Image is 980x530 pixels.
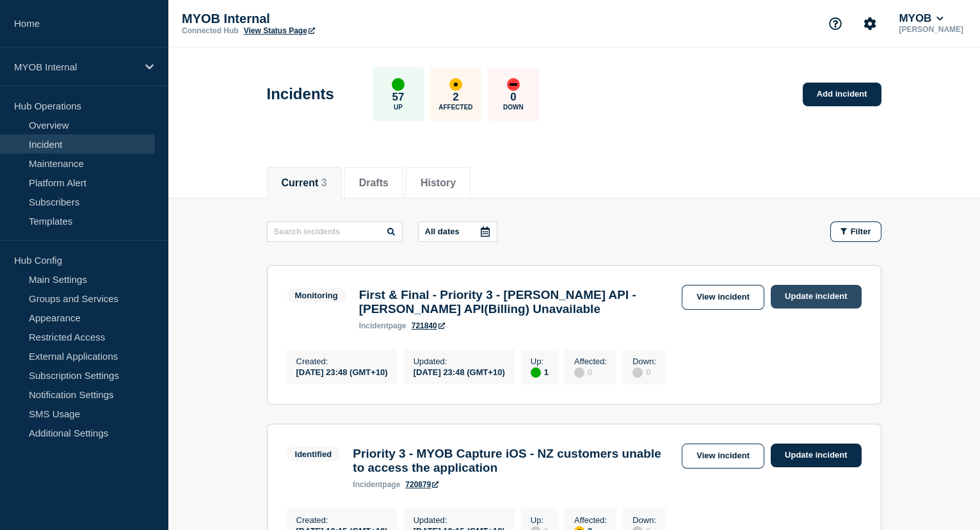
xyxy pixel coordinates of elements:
div: disabled [632,367,643,378]
a: View incident [682,444,764,469]
button: Filter [830,221,881,242]
p: All dates [425,227,460,236]
button: Account settings [856,10,883,37]
p: Created : [296,515,388,525]
button: Current 3 [282,177,327,189]
a: Update incident [771,444,862,467]
p: Updated : [414,357,505,366]
p: Up : [531,357,549,366]
button: Support [822,10,849,37]
div: affected [449,78,462,91]
div: 0 [574,366,607,378]
p: [PERSON_NAME] [896,25,966,34]
p: 2 [453,91,458,104]
span: Filter [851,227,871,236]
a: 721840 [412,321,445,330]
div: up [392,78,405,91]
a: Update incident [771,285,862,309]
p: Down : [632,357,656,366]
p: Down [503,104,524,111]
span: Identified [287,447,341,462]
input: Search incidents [267,221,403,242]
button: MYOB [896,12,946,25]
a: 720879 [405,480,438,489]
p: Updated : [414,515,505,525]
div: [DATE] 23:48 (GMT+10) [296,366,388,377]
span: Monitoring [287,288,346,303]
span: incident [353,480,382,489]
div: 0 [632,366,656,378]
h3: First & Final - Priority 3 - [PERSON_NAME] API - [PERSON_NAME] API(Billing) Unavailable [359,288,675,316]
p: 57 [392,91,404,104]
p: Up : [531,515,549,525]
p: 0 [510,91,516,104]
div: down [507,78,520,91]
p: page [353,480,400,489]
p: MYOB Internal [182,12,438,26]
p: page [359,321,406,330]
p: MYOB Internal [14,61,137,72]
h1: Incidents [267,85,334,103]
span: 3 [321,177,327,188]
span: incident [359,321,389,330]
h3: Priority 3 - MYOB Capture iOS - NZ customers unable to access the application [353,447,675,475]
p: Affected [438,104,472,111]
button: All dates [418,221,497,242]
a: View incident [682,285,764,310]
a: View Status Page [244,26,315,35]
div: 1 [531,366,549,378]
button: Drafts [359,177,389,189]
a: Add incident [803,83,881,106]
div: [DATE] 23:48 (GMT+10) [414,366,505,377]
div: up [531,367,541,378]
p: Created : [296,357,388,366]
button: History [421,177,456,189]
p: Affected : [574,515,607,525]
div: disabled [574,367,584,378]
p: Affected : [574,357,607,366]
p: Up [394,104,403,111]
p: Down : [632,515,656,525]
p: Connected Hub [182,26,239,35]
